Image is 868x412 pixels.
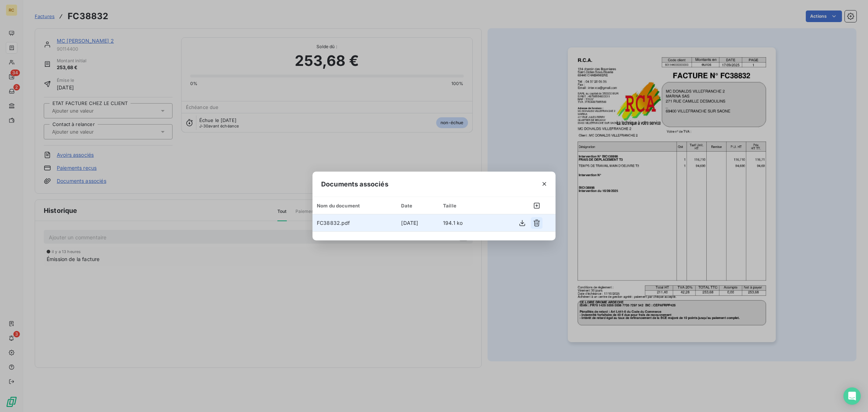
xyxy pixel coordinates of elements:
span: [DATE] [401,220,418,226]
span: Documents associés [321,179,388,189]
span: FC38832.pdf [317,220,350,226]
div: Open Intercom Messenger [843,387,861,405]
div: Date [401,203,434,209]
div: Nom du document [317,203,392,209]
div: Taille [443,203,480,209]
span: 194.1 ko [443,220,463,226]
